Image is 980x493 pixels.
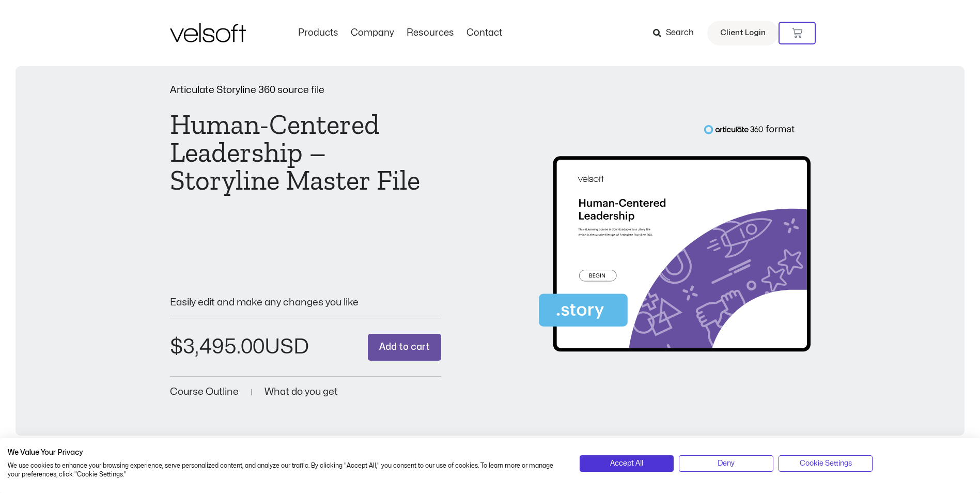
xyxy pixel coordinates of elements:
[539,124,810,360] img: Second Product Image
[170,337,265,357] bdi: 3,495.00
[292,27,508,39] nav: Menu
[666,26,694,40] span: Search
[8,461,564,479] p: We use cookies to enhance your browsing experience, serve personalized content, and analyze our t...
[779,455,873,472] button: Adjust cookie preferences
[170,337,183,357] span: $
[170,85,441,95] p: Articulate Storyline 360 source file
[580,455,674,472] button: Accept all cookies
[368,334,441,361] button: Add to cart
[170,111,441,194] h1: Human-Centered Leadership – Storyline Master File
[679,455,773,472] button: Deny all cookies
[345,27,400,39] a: CompanyMenu Toggle
[170,298,441,307] p: Easily edit and make any changes you like
[265,387,338,397] a: What do you get
[800,458,852,469] span: Cookie Settings
[720,26,766,40] span: Client Login
[292,27,345,39] a: ProductsMenu Toggle
[8,448,564,457] h2: We Value Your Privacy
[170,387,239,397] a: Course Outline
[170,23,246,42] img: Velsoft Training Materials
[707,21,779,45] a: Client Login
[400,27,460,39] a: ResourcesMenu Toggle
[460,27,508,39] a: ContactMenu Toggle
[718,458,735,469] span: Deny
[653,24,701,42] a: Search
[610,458,643,469] span: Accept All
